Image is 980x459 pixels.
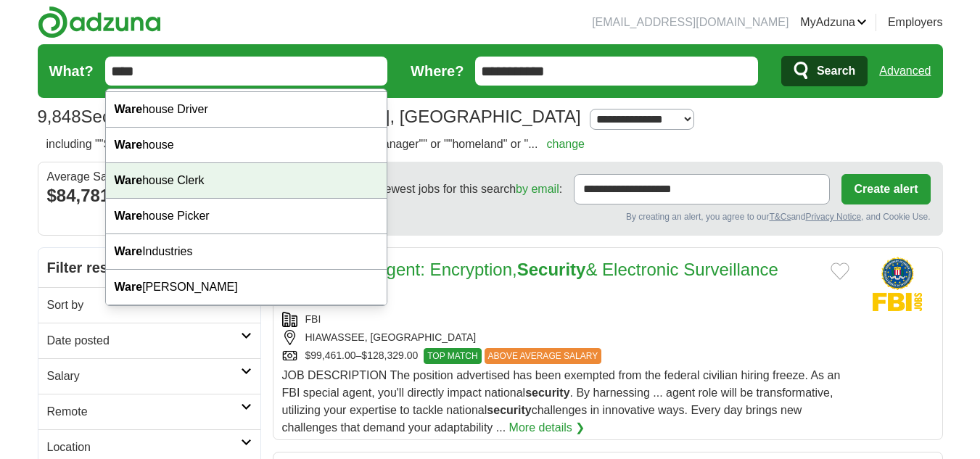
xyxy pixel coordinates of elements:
[800,14,867,31] a: MyAdzuna
[525,386,569,399] strong: security
[47,183,252,209] div: $84,781
[106,199,387,234] div: house Picker
[841,174,930,204] button: Create alert
[106,128,387,163] div: house
[305,313,321,325] a: FBI
[888,14,943,31] a: Employers
[817,57,855,86] span: Search
[592,14,788,31] li: [EMAIL_ADDRESS][DOMAIN_NAME]
[115,245,143,257] strong: Ware
[805,212,861,222] a: Privacy Notice
[285,210,931,223] div: By creating an alert, you agree to our and , and Cookie Use.
[106,270,387,305] div: [PERSON_NAME]
[38,394,260,429] a: Remote
[47,171,252,183] div: Average Salary
[879,57,931,86] a: Advanced
[282,260,778,305] a: FBI Special Agent: Encryption,Security& Electronic Surveillance Background
[47,368,241,385] h2: Salary
[47,332,241,350] h2: Date posted
[769,212,791,222] a: T&Cs
[38,248,260,287] h2: Filter results
[282,369,841,434] span: JOB DESCRIPTION The position advertised has been exempted from the federal civilian hiring freeze...
[546,138,585,150] a: change
[38,358,260,394] a: Salary
[106,163,387,199] div: house Clerk
[411,60,464,82] label: Where?
[282,330,849,345] div: HIAWASSEE, [GEOGRAPHIC_DATA]
[115,138,143,151] strong: Ware
[106,305,387,341] div: Weekend house
[38,6,161,38] img: Adzuna logo
[106,92,387,128] div: house Driver
[282,348,849,364] div: $99,461.00–$128,329.00
[314,181,562,198] span: Receive the newest jobs for this search :
[38,107,581,126] h1: Security Jobs in [GEOGRAPHIC_DATA], [GEOGRAPHIC_DATA]
[47,403,241,421] h2: Remote
[487,404,531,416] strong: security
[509,419,585,437] a: More details ❯
[38,104,81,130] span: 9,848
[46,136,585,153] h2: including ""Security"" or ""security" or "officer"" or ""security" or "manager"" or ""homeland" o...
[516,183,559,195] a: by email
[861,257,934,311] img: FBI logo
[38,323,260,358] a: Date posted
[115,174,143,186] strong: Ware
[485,348,602,364] span: ABOVE AVERAGE SALARY
[106,234,387,270] div: Industries
[47,439,241,456] h2: Location
[831,262,849,280] button: Add to favorite jobs
[115,210,143,222] strong: Ware
[517,260,586,279] strong: Security
[49,60,94,82] label: What?
[781,56,868,86] button: Search
[115,103,143,115] strong: Ware
[424,348,481,364] span: TOP MATCH
[115,281,143,293] strong: Ware
[38,287,260,323] a: Sort by
[47,297,241,314] h2: Sort by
